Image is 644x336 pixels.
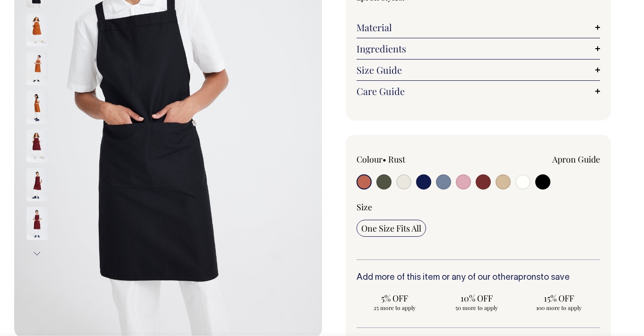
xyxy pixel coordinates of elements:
img: burgundy [26,129,48,163]
a: Size Guide [357,64,600,76]
span: 15% OFF [525,293,592,304]
div: Size [357,201,600,213]
input: 10% OFF 50 more to apply [439,290,515,314]
span: One Size Fits All [361,223,421,234]
span: 5% OFF [361,293,428,304]
span: 10% OFF [444,293,511,304]
img: burgundy [26,168,48,201]
a: aprons [513,274,540,282]
a: Ingredients [357,43,600,54]
h6: Add more of this item or any of our other to save [357,273,600,283]
button: Next [30,243,44,264]
span: 25 more to apply [361,304,428,311]
input: 15% OFF 100 more to apply [521,290,597,314]
div: Colour [357,154,454,165]
img: rust [26,91,48,124]
a: Care Guide [357,86,600,97]
img: rust [26,52,48,85]
input: One Size Fits All [357,220,426,237]
img: rust [26,13,48,46]
span: 100 more to apply [525,304,592,311]
img: burgundy [26,207,48,240]
input: 5% OFF 25 more to apply [357,290,433,314]
a: Material [357,22,600,33]
a: Apron Guide [552,154,600,165]
label: Rust [388,154,405,165]
span: • [383,154,386,165]
span: 50 more to apply [444,304,511,311]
